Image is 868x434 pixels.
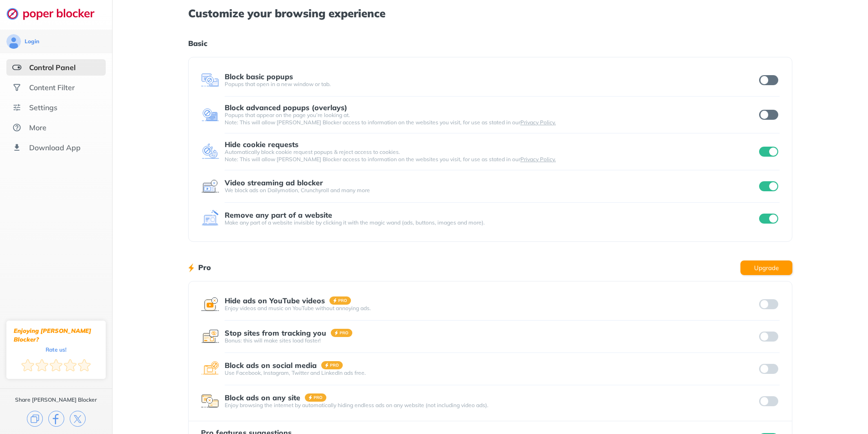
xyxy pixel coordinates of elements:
[201,327,219,346] img: feature icon
[225,72,293,81] div: Block basic popups
[225,402,758,409] div: Enjoy browsing the internet by automatically hiding endless ads on any website (not including vid...
[188,262,194,273] img: lighting bolt
[27,411,43,427] img: copy.svg
[48,411,64,427] img: facebook.svg
[198,261,211,273] h1: Pro
[29,123,46,132] div: More
[520,119,556,126] a: Privacy Policy.
[225,361,317,369] div: Block ads on social media
[225,81,758,88] div: Popups that open in a new window or tab.
[188,7,792,19] h1: Customize your browsing experience
[15,396,97,403] div: Share [PERSON_NAME] Blocker
[225,305,758,312] div: Enjoy videos and music on YouTube without annoying ads.
[225,179,323,187] div: Video streaming ad blocker
[29,83,75,92] div: Content Filter
[225,140,298,148] div: Hide cookie requests
[331,329,353,337] img: pro-badge.svg
[14,327,98,344] div: Enjoying [PERSON_NAME] Blocker?
[201,360,219,378] img: feature icon
[225,148,758,163] div: Automatically block cookie request popups & reject access to cookies. Note: This will allow [PERS...
[201,106,219,124] img: feature icon
[201,71,219,89] img: feature icon
[70,411,86,427] img: x.svg
[201,209,219,228] img: feature icon
[740,260,792,275] button: Upgrade
[225,112,758,126] div: Popups that appear on the page you’re looking at. Note: This will allow [PERSON_NAME] Blocker acc...
[225,296,325,305] div: Hide ads on YouTube videos
[225,219,758,226] div: Make any part of a website invisible by clicking it with the magic wand (ads, buttons, images and...
[29,63,76,72] div: Control Panel
[329,296,351,305] img: pro-badge.svg
[225,369,758,377] div: Use Facebook, Instagram, Twitter and LinkedIn ads free.
[225,103,347,112] div: Block advanced popups (overlays)
[12,63,21,72] img: features-selected.svg
[225,393,300,402] div: Block ads on any site
[225,329,326,337] div: Stop sites from tracking you
[29,103,57,112] div: Settings
[12,123,21,132] img: about.svg
[12,83,21,92] img: social.svg
[201,177,219,195] img: feature icon
[188,37,792,49] h1: Basic
[46,347,67,352] div: Rate us!
[225,187,758,194] div: We block ads on Dailymotion, Crunchyroll and many more
[6,7,104,20] img: logo-webpage.svg
[6,34,21,49] img: avatar.svg
[520,156,556,163] a: Privacy Policy.
[12,143,21,152] img: download-app.svg
[201,143,219,161] img: feature icon
[225,211,332,219] div: Remove any part of a website
[321,361,343,369] img: pro-badge.svg
[12,103,21,112] img: settings.svg
[305,393,327,402] img: pro-badge.svg
[201,392,219,410] img: feature icon
[201,295,219,313] img: feature icon
[225,337,758,344] div: Bonus: this will make sites load faster!
[29,143,81,152] div: Download App
[25,38,39,45] div: Login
